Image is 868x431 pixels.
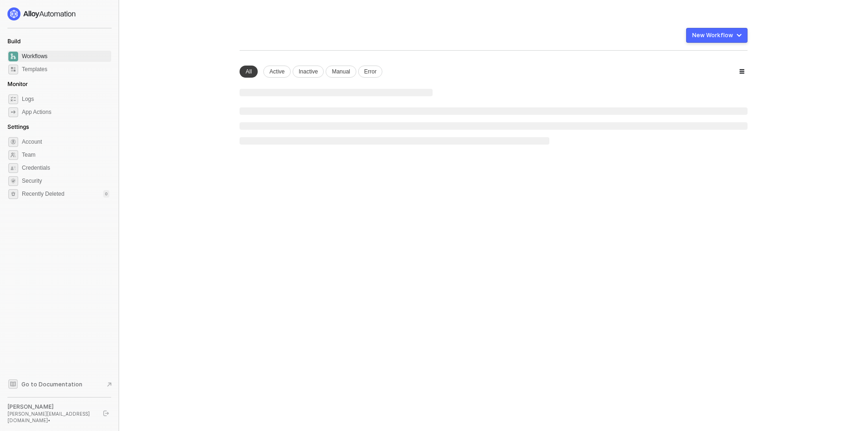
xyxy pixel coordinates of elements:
[8,65,18,74] span: marketplace
[7,123,29,130] span: Settings
[22,175,109,186] span: Security
[240,66,258,78] div: All
[105,380,114,389] span: document-arrow
[8,150,18,160] span: team
[7,403,95,411] div: [PERSON_NAME]
[7,378,112,390] a: Knowledge Base
[8,107,18,117] span: icon-app-actions
[8,94,18,104] span: icon-logs
[7,7,76,20] img: logo
[22,108,51,116] div: App Actions
[103,411,109,416] span: logout
[686,28,748,43] button: New Workflow
[8,379,18,389] span: documentation
[8,137,18,147] span: settings
[21,380,82,388] span: Go to Documentation
[22,51,109,62] span: Workflows
[7,411,95,424] div: [PERSON_NAME][EMAIL_ADDRESS][DOMAIN_NAME] •
[7,38,20,45] span: Build
[103,190,109,198] div: 0
[22,64,109,75] span: Templates
[293,66,324,78] div: Inactive
[263,66,291,78] div: Active
[7,80,28,87] span: Monitor
[22,136,109,147] span: Account
[8,52,18,61] span: dashboard
[22,93,109,105] span: Logs
[8,163,18,173] span: credentials
[8,176,18,186] span: security
[7,7,111,20] a: logo
[22,190,64,198] span: Recently Deleted
[326,66,356,78] div: Manual
[358,66,383,78] div: Error
[8,189,18,199] span: settings
[692,32,733,39] div: New Workflow
[22,149,109,160] span: Team
[22,162,109,173] span: Credentials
